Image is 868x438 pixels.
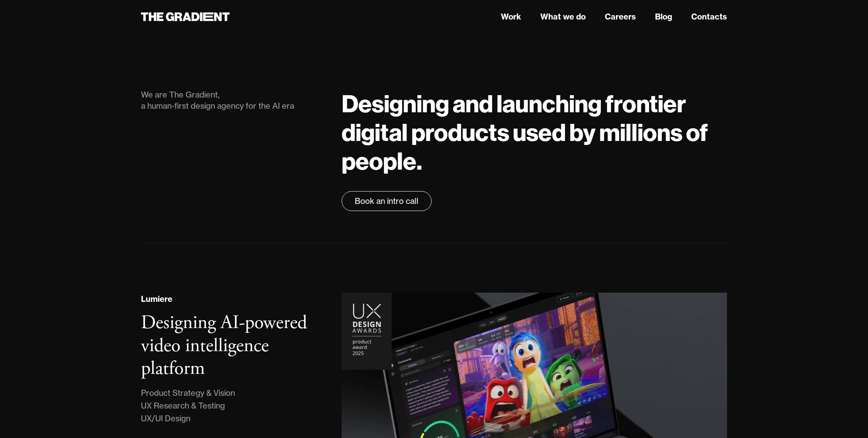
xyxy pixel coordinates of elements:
a: Work [501,11,521,23]
a: Book an intro call [342,191,432,211]
a: Blog [655,11,672,23]
div: We are The Gradient, a human-first design agency for the AI era [141,89,326,111]
div: Lumiere [141,293,172,305]
a: Contacts [691,11,727,23]
a: What we do [540,11,586,23]
div: Product Strategy & Vision UX Research & Testing UX/UI Design [141,387,235,425]
a: Careers [605,11,636,23]
h3: Designing AI-powered video intelligence platform [141,311,307,381]
h1: Designing and launching frontier digital products used by millions of people. [342,89,727,175]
